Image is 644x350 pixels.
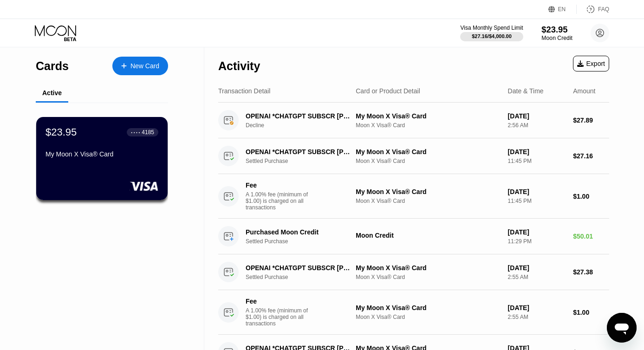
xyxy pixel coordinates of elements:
div: My Moon X Visa® Card [46,150,158,158]
div: $23.95 [46,126,77,138]
div: Moon X Visa® Card [356,274,500,280]
div: [DATE] [508,148,566,156]
div: Purchased Moon Credit [246,228,355,236]
iframe: Button to launch messaging window [607,313,637,343]
div: Decline [246,122,363,129]
div: My Moon X Visa® Card [356,112,500,120]
div: FAQ [577,5,609,14]
div: A 1.00% fee (minimum of $1.00) is charged on all transactions [246,307,315,327]
div: Active [42,89,62,97]
div: $1.00 [573,309,609,316]
div: $27.38 [573,268,609,276]
div: 11:45 PM [508,198,566,204]
div: 2:55 AM [508,314,566,320]
div: Settled Purchase [246,158,363,164]
div: EN [558,6,566,13]
div: Fee [246,298,311,305]
div: 11:29 PM [508,238,566,245]
div: OPENAI *CHATGPT SUBSCR [PHONE_NUMBER] IESettled PurchaseMy Moon X Visa® CardMoon X Visa® Card[DAT... [218,254,609,290]
div: Moon X Visa® Card [356,122,500,129]
div: Fee [246,181,311,189]
div: [DATE] [508,112,566,120]
div: Settled Purchase [246,274,363,280]
div: Visa Monthly Spend Limit [460,25,523,31]
div: Export [577,60,605,67]
div: Purchased Moon CreditSettled PurchaseMoon Credit[DATE]11:29 PM$50.01 [218,219,609,254]
div: OPENAI *CHATGPT SUBSCR [PHONE_NUMBER] IE [246,112,355,120]
div: My Moon X Visa® Card [356,304,500,311]
div: $1.00 [573,193,609,200]
div: [DATE] [508,304,566,311]
div: Settled Purchase [246,238,363,245]
div: FAQ [598,6,609,13]
div: EN [548,5,577,14]
div: 4185 [142,129,154,136]
div: Moon Credit [356,232,500,239]
div: My Moon X Visa® Card [356,188,500,195]
div: $50.01 [573,233,609,240]
div: $27.16 / $4,000.00 [472,33,512,39]
div: Amount [573,87,595,95]
div: OPENAI *CHATGPT SUBSCR [PHONE_NUMBER] IE [246,264,355,272]
div: Export [573,56,609,71]
div: [DATE] [508,264,566,272]
div: Cards [36,59,69,73]
div: My Moon X Visa® Card [356,264,500,272]
div: A 1.00% fee (minimum of $1.00) is charged on all transactions [246,191,315,211]
div: 2:55 AM [508,274,566,280]
div: $27.89 [573,117,609,124]
div: [DATE] [508,188,566,195]
div: New Card [112,57,168,75]
div: Visa Monthly Spend Limit$27.16/$4,000.00 [460,25,523,41]
div: $23.95Moon Credit [541,25,572,41]
div: Date & Time [508,87,544,95]
div: Moon X Visa® Card [356,198,500,204]
div: Moon Credit [541,35,572,41]
div: 2:56 AM [508,122,566,129]
div: OPENAI *CHATGPT SUBSCR [PHONE_NUMBER] IESettled PurchaseMy Moon X Visa® CardMoon X Visa® Card[DAT... [218,138,609,174]
div: New Card [130,62,159,70]
div: Activity [218,59,260,73]
div: [DATE] [508,228,566,236]
div: My Moon X Visa® Card [356,148,500,156]
div: Moon X Visa® Card [356,314,500,320]
div: Transaction Detail [218,87,270,95]
div: ● ● ● ● [131,131,140,134]
div: 11:45 PM [508,158,566,164]
div: Moon X Visa® Card [356,158,500,164]
div: $23.95 [541,25,572,34]
div: FeeA 1.00% fee (minimum of $1.00) is charged on all transactionsMy Moon X Visa® CardMoon X Visa® ... [218,290,609,335]
div: Card or Product Detail [356,87,420,95]
div: OPENAI *CHATGPT SUBSCR [PHONE_NUMBER] IEDeclineMy Moon X Visa® CardMoon X Visa® Card[DATE]2:56 AM... [218,103,609,138]
div: $27.16 [573,152,609,160]
div: FeeA 1.00% fee (minimum of $1.00) is charged on all transactionsMy Moon X Visa® CardMoon X Visa® ... [218,174,609,219]
div: OPENAI *CHATGPT SUBSCR [PHONE_NUMBER] IE [246,148,355,156]
div: $23.95● ● ● ●4185My Moon X Visa® Card [36,117,168,200]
